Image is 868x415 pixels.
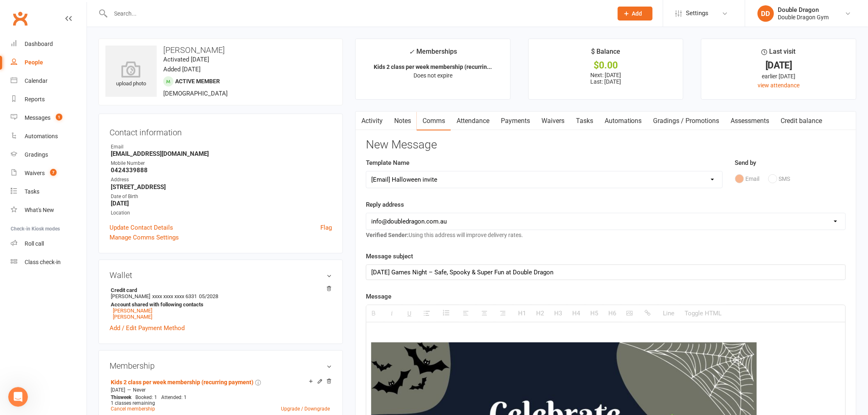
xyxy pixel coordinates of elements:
div: [DATE] [709,61,849,70]
div: [DATE] Games Night – Safe, Spooky & Super Fun at Double Dragon [366,265,845,280]
div: Double Dragon [778,6,829,14]
div: Roll call [25,240,44,247]
label: Message [366,292,391,301]
strong: [DATE] [111,200,332,207]
div: How satisfied are you with your Clubworx customer support? [7,222,135,331]
i: ✓ [409,48,414,56]
span: [DEMOGRAPHIC_DATA] [163,90,228,97]
span: [DATE] [111,387,125,393]
a: Automations [11,127,87,146]
a: Waivers 7 [11,164,87,182]
a: [PERSON_NAME] [113,308,152,314]
div: Messages [25,114,50,121]
div: Double Dragon Gym [778,14,829,21]
a: Messages 1 [11,109,87,127]
a: Upgrade / Downgrade [281,406,330,412]
span: Attended: 1 [161,394,187,400]
div: — [109,387,332,393]
a: Activity [356,112,388,130]
span: Does not expire [413,72,452,79]
button: Add [618,7,653,21]
strong: [STREET_ADDRESS] [111,183,332,191]
div: People [25,59,43,66]
div: Location [111,209,332,217]
h3: Contact information [110,125,332,137]
strong: [EMAIL_ADDRESS][DOMAIN_NAME] [111,150,332,157]
time: Added [DATE] [163,66,201,73]
a: Kids 2 class per week membership (recurring payment) [111,379,254,385]
div: Reports [25,96,45,103]
li: [PERSON_NAME] - Sender address rejected: Domain not found ​ [19,79,128,109]
a: Payments [495,112,536,130]
a: [URL][DOMAIN_NAME] [50,32,114,38]
a: Cancel membership [111,406,155,412]
strong: Credit card [111,287,328,293]
a: Clubworx [10,8,30,29]
span: Add [632,10,642,17]
strong: Verified Sender: [366,232,409,238]
div: Gradings [25,151,48,158]
span: Booked: 1 [135,394,157,400]
div: Waivers [25,170,45,176]
div: earlier [DATE] [709,72,849,81]
h3: Wallet [110,271,332,280]
div: week [109,394,133,400]
a: [PERSON_NAME] [113,314,152,320]
a: Automations [599,112,648,130]
a: Calendar [11,72,87,90]
div: Class check-in [25,259,61,265]
span: Active member [175,78,220,84]
div: Dashboard [25,41,53,47]
h2: How satisfied are you with your Clubworx customer support? [22,234,119,260]
input: Search... [108,8,607,19]
a: What's New [11,201,87,219]
div: Profile image for Jia [23,5,37,18]
button: Emoji picker [26,269,32,275]
a: Add / Edit Payment Method [110,323,185,333]
strong: Kids 2 class per week membership (recurrin... [374,64,492,70]
a: Class kiosk mode [11,253,87,271]
button: Home [128,3,144,19]
a: Waivers [536,112,570,130]
time: Activated [DATE] [163,56,209,63]
button: Start recording [52,269,59,275]
span: 1 [56,114,62,121]
a: [URL][DOMAIN_NAME] [50,142,114,149]
div: Date of Birth [111,193,332,201]
div: Calendar [25,78,48,84]
label: Reply address [366,200,404,210]
label: Message subject [366,251,413,261]
div: Memberships [409,46,457,62]
div: $ Balance [591,46,620,61]
a: Attendance [451,112,495,130]
li: [PERSON_NAME] - This mail has been blocked because it failed authentication checks against the se... [19,0,128,77]
button: Send a message… [141,265,154,278]
a: Flag [320,223,332,233]
a: Notes [388,112,417,130]
a: Reports [11,90,87,109]
span: Never [133,387,146,393]
div: $0.00 [536,61,676,70]
div: DD [758,5,774,22]
div: Tasks [25,188,39,195]
div: Close [144,3,159,18]
a: Credit balance [775,112,828,130]
li: [PERSON_NAME] [110,286,332,321]
h3: Membership [110,361,332,370]
label: Send by [735,158,756,168]
a: Manage Comms Settings [110,233,179,242]
p: Next: [DATE] Last: [DATE] [536,72,676,85]
li: [PERSON_NAME] - This mail has been blocked because it failed authentication checks against the se... [19,112,128,211]
a: view attendance [758,82,800,89]
h3: [PERSON_NAME] [105,46,336,55]
a: Roll call [11,235,87,253]
a: Gradings [11,146,87,164]
iframe: Intercom live chat [8,387,28,407]
span: This [111,394,120,400]
div: Mobile Number [111,160,332,167]
a: Comms [417,112,451,130]
a: Tasks [11,182,87,201]
a: Update Contact Details [110,223,173,233]
div: What's New [25,207,54,213]
a: People [11,53,87,72]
